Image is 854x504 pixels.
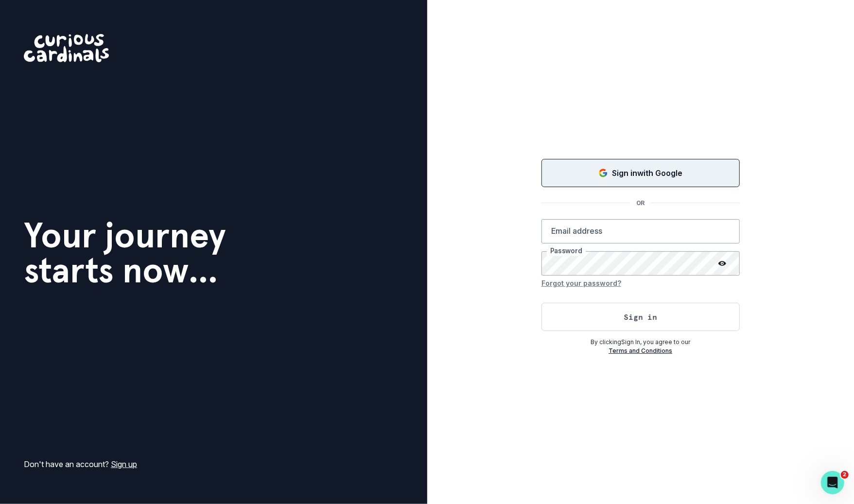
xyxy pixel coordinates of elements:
button: Sign in [541,303,740,331]
button: Sign in with Google (GSuite) [541,159,740,187]
p: OR [630,199,651,208]
p: Sign in with Google [612,167,682,179]
h1: Your journey starts now... [24,218,226,288]
p: By clicking Sign In , you agree to our [541,338,740,347]
a: Terms and Conditions [609,347,672,354]
p: Don't have an account? [24,458,137,470]
img: Curious Cardinals Logo [24,34,109,62]
span: 2 [841,471,849,479]
iframe: Intercom live chat [821,471,844,494]
button: Forgot your password? [541,276,621,291]
a: Sign up [111,459,137,469]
